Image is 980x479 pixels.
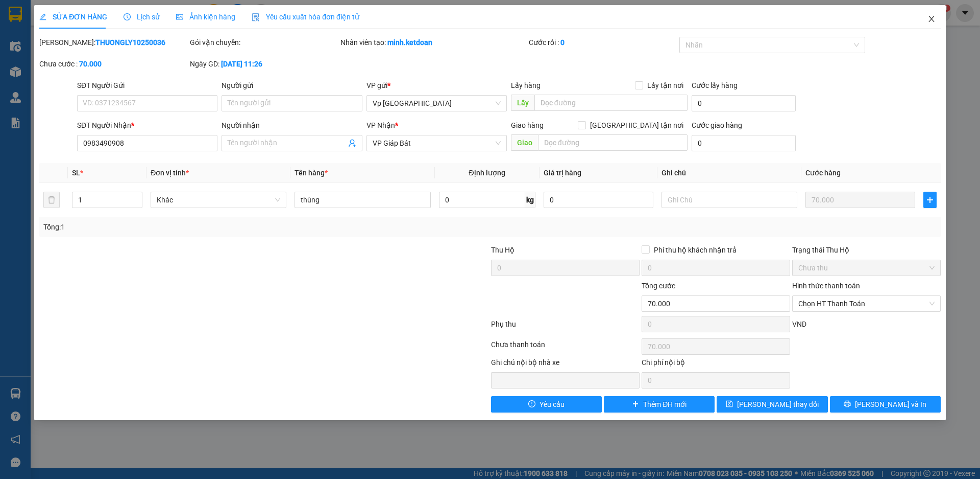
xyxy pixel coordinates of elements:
[792,320,806,328] span: VND
[805,169,841,177] span: Cước hàng
[190,37,338,48] div: Gói vận chuyển:
[366,80,507,91] div: VP gửi
[469,169,505,177] span: Định lượng
[692,81,738,89] label: Cước lấy hàng
[642,282,675,290] span: Tổng cước
[77,80,217,91] div: SĐT Người Gửi
[844,400,851,408] span: printer
[792,244,941,256] div: Trạng thái Thu Hộ
[252,13,359,21] span: Yêu cầu xuất hóa đơn điện tử
[511,121,544,129] span: Giao hàng
[544,169,581,177] span: Giá trị hàng
[717,396,827,413] button: save[PERSON_NAME] thay đổi
[157,192,280,208] span: Khác
[830,396,941,413] button: printer[PERSON_NAME] và In
[373,135,501,151] span: VP Giáp Bát
[586,120,688,131] span: [GEOGRAPHIC_DATA] tận nơi
[43,221,378,233] div: Tổng: 1
[39,13,46,20] span: edit
[79,60,102,68] b: 70.000
[151,169,189,177] span: Đơn vị tính
[511,95,534,111] span: Lấy
[340,37,527,48] div: Nhân viên tạo:
[529,37,677,48] div: Cước rồi :
[924,196,936,204] span: plus
[798,296,935,311] span: Chọn HT Thanh Toán
[490,339,641,357] div: Chưa thanh toán
[373,96,501,111] span: Vp Thượng Lý
[491,396,602,413] button: exclamation-circleYêu cầu
[692,95,796,111] input: Cước lấy hàng
[525,192,535,208] span: kg
[12,47,77,55] span: 19003239, 0928021970
[190,58,338,70] div: Ngày GD:
[19,57,70,79] strong: PHIẾU GỬI HÀNG
[855,399,926,410] span: [PERSON_NAME] và In
[643,399,687,410] span: Thêm ĐH mới
[798,260,935,276] span: Chưa thu
[387,38,432,47] b: minh.ketdoan
[366,121,395,129] span: VP Nhận
[222,120,362,131] div: Người nhận
[39,58,188,70] div: Chưa cước :
[7,21,82,45] span: Số 61 [PERSON_NAME] (Đối diện bến xe [GEOGRAPHIC_DATA])
[83,33,176,44] span: THUONGLY10250046
[4,33,6,70] img: logo
[534,95,688,111] input: Dọc đường
[39,13,107,21] span: SỬA ĐƠN HÀNG
[295,169,328,177] span: Tên hàng
[661,192,797,208] input: Ghi Chú
[650,244,741,256] span: Phí thu hộ khách nhận trả
[124,13,160,21] span: Lịch sử
[560,38,565,47] b: 0
[692,135,796,151] input: Cước giao hàng
[805,192,915,208] input: 0
[18,6,70,19] span: Kết Đoàn
[222,80,362,91] div: Người gửi
[604,396,715,413] button: plusThêm ĐH mới
[95,38,165,47] b: THUONGLY10250036
[491,357,640,372] div: Ghi chú nội bộ nhà xe
[917,5,946,34] button: Close
[176,13,183,20] span: picture
[632,400,639,408] span: plus
[39,37,188,48] div: [PERSON_NAME]:
[221,60,262,68] b: [DATE] 11:26
[692,121,742,129] label: Cước giao hàng
[528,400,535,408] span: exclamation-circle
[792,282,860,290] label: Hình thức thanh toán
[726,400,733,408] span: save
[511,134,538,151] span: Giao
[511,81,541,89] span: Lấy hàng
[72,169,80,177] span: SL
[927,15,936,23] span: close
[295,192,430,208] input: VD: Bàn, Ghế
[923,192,937,208] button: plus
[642,357,790,372] div: Chi phí nội bộ
[540,399,565,410] span: Yêu cầu
[348,139,356,147] span: user-add
[657,163,801,183] th: Ghi chú
[77,120,217,131] div: SĐT Người Nhận
[538,134,688,151] input: Dọc đường
[490,318,641,336] div: Phụ thu
[737,399,819,410] span: [PERSON_NAME] thay đổi
[252,13,260,21] img: icon
[124,13,131,20] span: clock-circle
[176,13,235,21] span: Ảnh kiện hàng
[491,246,514,254] span: Thu Hộ
[643,80,688,91] span: Lấy tận nơi
[43,192,60,208] button: delete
